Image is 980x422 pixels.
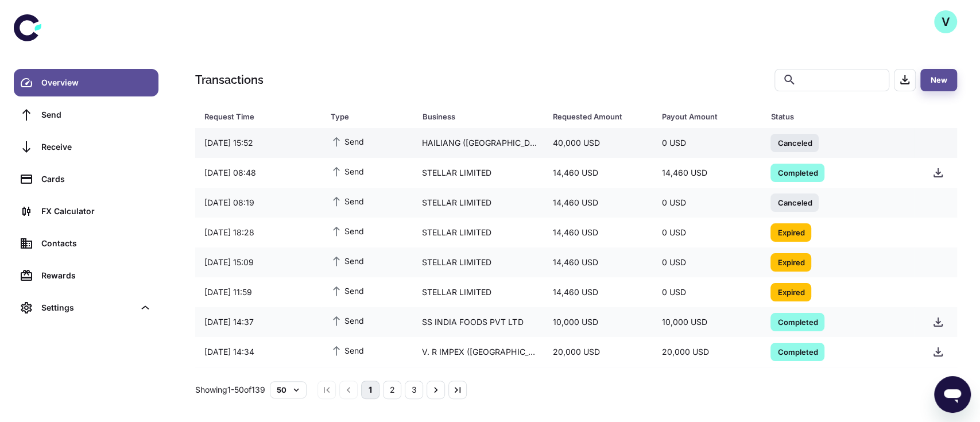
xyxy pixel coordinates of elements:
[770,256,811,268] span: Expired
[41,237,152,250] div: Contacts
[195,132,321,154] div: [DATE] 15:52
[195,281,321,303] div: [DATE] 11:59
[41,76,152,89] div: Overview
[544,222,653,243] div: 14,460 USD
[544,162,653,184] div: 14,460 USD
[662,109,757,125] span: Payout Amount
[427,381,445,399] button: Go to next page
[413,311,544,333] div: SS INDIA FOODS PVT LTD
[14,294,158,322] div: Settings
[405,381,423,399] button: Go to page 3
[14,165,158,193] a: Cards
[331,109,393,125] div: Type
[770,346,824,357] span: Completed
[553,109,648,125] span: Requested Amount
[544,132,653,154] div: 40,000 USD
[544,311,653,333] div: 10,000 USD
[934,376,971,413] iframe: Button to launch messaging window
[770,167,824,178] span: Completed
[41,269,152,282] div: Rewards
[770,196,819,208] span: Canceled
[653,251,762,273] div: 0 USD
[653,311,762,333] div: 10,000 USD
[770,316,824,327] span: Completed
[14,69,158,96] a: Overview
[195,192,321,214] div: [DATE] 08:19
[316,381,468,399] nav: pagination navigation
[413,341,544,363] div: V. R IMPEX ([GEOGRAPHIC_DATA] )
[204,109,302,125] div: Request Time
[195,71,264,88] h1: Transactions
[413,132,544,154] div: HAILIANG ([GEOGRAPHIC_DATA])PTE. LTD.
[331,344,364,357] span: Send
[544,192,653,214] div: 14,460 USD
[195,222,321,243] div: [DATE] 18:28
[195,251,321,273] div: [DATE] 15:09
[195,311,321,333] div: [DATE] 14:37
[331,284,364,297] span: Send
[770,286,811,297] span: Expired
[331,109,408,125] span: Type
[41,141,152,153] div: Receive
[41,109,152,121] div: Send
[413,251,544,273] div: STELLAR LIMITED
[413,192,544,214] div: STELLAR LIMITED
[448,381,467,399] button: Go to last page
[653,222,762,243] div: 0 USD
[920,69,957,91] button: New
[270,381,307,398] button: 50
[331,135,364,148] span: Send
[331,165,364,177] span: Send
[653,341,762,363] div: 20,000 USD
[14,133,158,161] a: Receive
[413,222,544,243] div: STELLAR LIMITED
[41,173,152,185] div: Cards
[770,109,894,125] div: Status
[653,162,762,184] div: 14,460 USD
[770,109,909,125] span: Status
[544,251,653,273] div: 14,460 USD
[14,101,158,129] a: Send
[14,198,158,225] a: FX Calculator
[331,224,364,237] span: Send
[41,301,134,314] div: Settings
[195,162,321,184] div: [DATE] 08:48
[934,10,957,33] button: V
[770,137,819,148] span: Canceled
[331,195,364,207] span: Send
[383,381,401,399] button: Go to page 2
[195,384,265,396] p: Showing 1-50 of 139
[195,341,321,363] div: [DATE] 14:34
[653,192,762,214] div: 0 USD
[653,281,762,303] div: 0 USD
[331,254,364,267] span: Send
[544,281,653,303] div: 14,460 USD
[770,226,811,238] span: Expired
[662,109,742,125] div: Payout Amount
[544,341,653,363] div: 20,000 USD
[14,262,158,289] a: Rewards
[361,381,379,399] button: page 1
[653,132,762,154] div: 0 USD
[331,314,364,327] span: Send
[14,230,158,257] a: Contacts
[204,109,317,125] span: Request Time
[413,281,544,303] div: STELLAR LIMITED
[553,109,633,125] div: Requested Amount
[413,162,544,184] div: STELLAR LIMITED
[41,205,152,218] div: FX Calculator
